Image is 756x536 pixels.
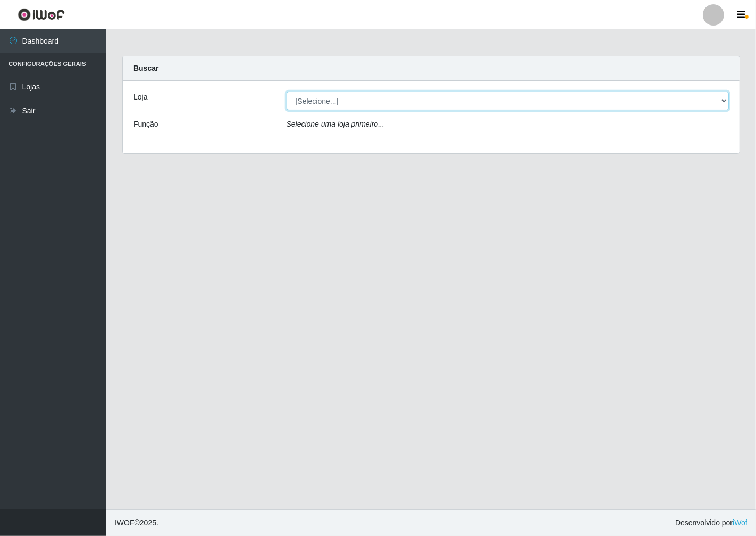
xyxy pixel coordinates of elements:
label: Loja [133,92,147,103]
span: Desenvolvido por [675,517,747,529]
strong: Buscar [133,64,158,72]
img: CoreUI Logo [18,8,65,21]
label: Função [133,119,158,130]
span: IWOF [115,518,135,527]
span: © 2025 . [115,517,158,529]
a: iWof [733,518,747,527]
i: Selecione uma loja primeiro... [287,120,384,128]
